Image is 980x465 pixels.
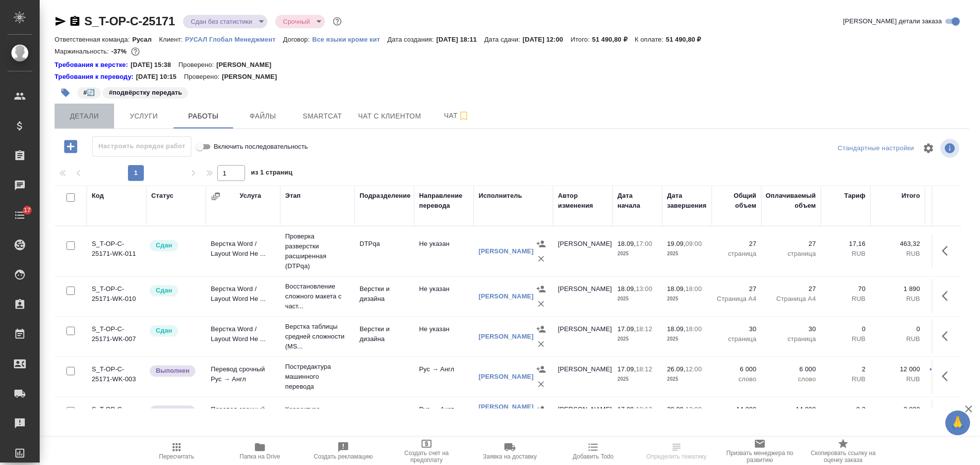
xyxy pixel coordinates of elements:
button: Доп статусы указывают на важность/срочность заказа [331,15,344,28]
a: 17 [2,203,37,228]
div: Нажми, чтобы открыть папку с инструкцией [55,60,130,70]
span: 17 [18,205,37,215]
p: 09:00 [685,240,702,247]
button: Здесь прячутся важные кнопки [936,324,960,348]
p: RUB [875,249,920,259]
p: 18.09, [617,240,636,247]
p: страница [766,249,816,259]
span: Услуги [120,110,168,122]
p: Выполнен [156,406,189,416]
p: 12 000 [875,364,920,374]
a: [PERSON_NAME] [479,333,534,340]
p: 2025 [667,294,707,304]
button: Добавить работу [57,136,84,157]
p: страница [717,334,756,344]
td: Верстки и дизайна [355,279,414,314]
button: Сгруппировать [211,191,221,201]
p: 27 [717,284,756,294]
button: Назначить [534,236,549,251]
span: 🔄️ [76,88,102,96]
p: 51 490,80 ₽ [592,36,635,43]
button: Назначить [534,322,549,337]
button: Скопировать ссылку для ЯМессенджера [55,15,66,27]
p: 17.09, [617,406,636,413]
a: [PERSON_NAME] [479,247,534,255]
p: 18:12 [636,325,652,333]
td: Верстка Word / Layout Word Не ... [206,319,280,354]
p: 2025 [667,249,707,259]
div: Менеджер проверил работу исполнителя, передает ее на следующий этап [149,324,201,338]
div: Тариф [844,191,865,201]
span: Детали [61,110,108,122]
p: Ответственная команда: [55,36,132,43]
p: Страница А4 [717,294,756,304]
p: #подвёрстку передать [109,88,182,98]
p: 0 [875,324,920,334]
button: Удалить [534,337,549,351]
p: 30 [766,324,816,334]
p: РУСАЛ Глобал Менеджмент [185,36,283,43]
p: 18.09, [667,325,685,333]
div: Код [92,191,104,201]
p: 14 000 [717,405,756,414]
td: Перевод срочный Рус → Англ [206,400,280,434]
p: 12:00 [685,406,702,413]
p: слово [766,374,816,384]
p: 18:12 [636,406,652,413]
div: Дата начала [617,191,657,211]
td: Верстка Word / Layout Word Не ... [206,279,280,314]
a: [PERSON_NAME] [479,373,534,380]
a: Все языки кроме кит [312,35,387,43]
p: 6 000 [766,364,816,374]
button: Здесь прячутся важные кнопки [936,284,960,308]
p: [PERSON_NAME] [216,60,279,70]
td: Рус → Англ [414,400,474,434]
p: Проверено: [179,60,217,70]
td: [PERSON_NAME] [553,319,612,354]
p: RUB [826,294,865,304]
p: К оплате: [635,36,666,43]
p: RUB [826,374,865,384]
p: 26.09, [667,365,685,373]
p: 13:00 [636,285,652,292]
div: Нажми, чтобы открыть папку с инструкцией [55,72,136,82]
button: 58913.32 RUB; [129,45,142,58]
p: 2025 [617,294,657,304]
p: 18:00 [685,285,702,292]
p: RUB [875,374,920,384]
td: Рус → Англ [414,359,474,394]
p: Маржинальность: [55,48,111,55]
p: 2025 [667,374,707,384]
p: 27 [766,239,816,249]
span: Чат с клиентом [358,110,421,122]
td: DTPqa [355,234,414,269]
p: 28.09, [667,406,685,413]
span: Включить последовательность [214,142,308,152]
p: 27 [717,239,756,249]
button: Удалить [534,377,549,392]
button: Назначить [534,282,549,296]
span: [PERSON_NAME] детали заказа [843,16,942,26]
td: S_T-OP-C-25171-WK-010 [87,279,146,314]
a: [PERSON_NAME] [479,292,534,300]
p: 14 000 [766,405,816,414]
p: 19.09, [667,240,685,247]
a: [PERSON_NAME] -Фрил- [PERSON_NAME] [479,403,534,430]
a: РУСАЛ Глобал Менеджмент [185,35,283,43]
div: Оплачиваемый объем [766,191,816,211]
div: Исполнитель завершил работу [149,405,201,418]
div: Услуга [240,191,261,201]
td: S_T-OP-C-25171-WK-003 [87,359,146,394]
button: Здесь прячутся важные кнопки [936,364,960,388]
p: [DATE] 15:38 [130,60,179,70]
p: Проверка разверстки расширенная (DTPqa) [285,232,350,271]
p: Дата сдачи: [484,36,522,43]
p: Корректура [285,405,350,414]
span: Настроить таблицу [917,136,940,160]
button: Добавить тэг [55,82,76,104]
div: Сдан без статистики [275,15,325,28]
p: 18:00 [685,325,702,333]
div: Исполнитель завершил работу [149,364,201,378]
td: Не указан [414,319,474,354]
p: 1 890 [875,284,920,294]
